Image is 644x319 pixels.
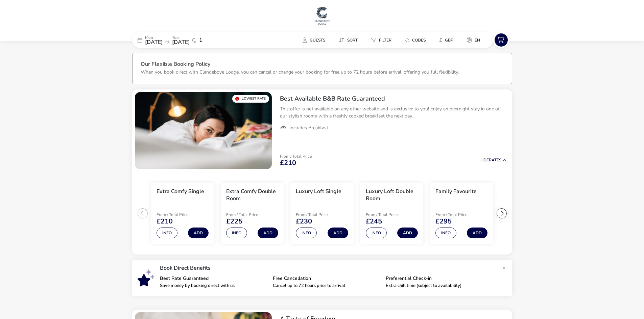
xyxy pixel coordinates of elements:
[148,180,217,247] swiper-slide: 1 / 6
[160,265,499,271] p: Book Direct Benefits
[434,35,461,45] naf-pibe-menu-bar-item: £GBP
[357,180,427,247] swiper-slide: 4 / 6
[141,69,459,75] p: When you book direct with Clandeboye Lodge, you can cancel or change your booking for free up to ...
[226,218,242,225] span: £225
[366,228,387,238] button: Info
[273,284,380,288] p: Cancel up to 72 hours prior to arrival
[479,158,507,162] button: HideRates
[366,213,414,217] p: From / Total Price
[287,180,357,247] swiper-slide: 3 / 6
[226,228,247,238] button: Info
[435,188,477,195] h3: Family Favourite
[172,38,190,46] span: [DATE]
[333,35,363,45] button: Sort
[188,228,209,238] button: Add
[273,276,380,281] p: Free Cancellation
[280,105,507,119] p: This offer is not available on any other website and is exclusive to you! Enjoy an overnight stay...
[496,180,566,247] swiper-slide: 6 / 6
[132,32,234,48] div: Mon[DATE]Tue[DATE]1
[397,228,418,238] button: Add
[157,228,177,238] button: Info
[135,92,272,169] swiper-slide: 1 / 1
[160,284,267,288] p: Save money by booking direct with us
[297,35,333,45] naf-pibe-menu-bar-item: Guests
[347,37,358,43] span: Sort
[479,157,489,163] span: Hide
[435,228,456,238] button: Info
[226,213,274,217] p: From / Total Price
[400,35,434,45] naf-pibe-menu-bar-item: Codes
[333,35,366,45] naf-pibe-menu-bar-item: Sort
[386,284,493,288] p: Extra chill time (subject to availability)
[434,35,459,45] button: £GBP
[439,37,442,44] i: £
[314,5,331,26] img: Main Website
[445,37,453,43] span: GBP
[217,180,287,247] swiper-slide: 2 / 6
[379,37,391,43] span: Filter
[145,35,163,39] p: Mon
[412,37,426,43] span: Codes
[258,228,278,238] button: Add
[157,218,173,225] span: £210
[296,218,312,225] span: £230
[145,38,163,46] span: [DATE]
[296,228,317,238] button: Info
[226,188,278,202] h3: Extra Comfy Double Room
[310,37,325,43] span: Guests
[172,35,190,39] p: Tue
[275,89,512,137] div: Best Available B&B Rate GuaranteedThis offer is not available on any other website and is exclusi...
[366,218,382,225] span: £245
[160,276,267,281] p: Best Rate Guaranteed
[232,95,269,103] div: Lowest Rate
[435,218,452,225] span: £295
[199,37,202,43] span: 1
[297,35,331,45] button: Guests
[280,160,296,166] span: £210
[141,61,504,69] h3: Our Flexible Booking Policy
[157,213,205,217] p: From / Total Price
[400,35,431,45] button: Codes
[461,35,488,45] naf-pibe-menu-bar-item: en
[296,213,344,217] p: From / Total Price
[386,276,493,281] p: Preferential Check-in
[328,228,348,238] button: Add
[475,37,480,43] span: en
[296,188,341,195] h3: Luxury Loft Single
[461,35,485,45] button: en
[467,228,487,238] button: Add
[366,35,397,45] button: Filter
[280,95,507,103] h2: Best Available B&B Rate Guaranteed
[289,125,328,131] span: Includes Breakfast
[427,180,496,247] swiper-slide: 5 / 6
[366,188,418,202] h3: Luxury Loft Double Room
[435,213,483,217] p: From / Total Price
[366,35,400,45] naf-pibe-menu-bar-item: Filter
[280,154,312,158] p: From / Total Price
[157,188,204,195] h3: Extra Comfy Single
